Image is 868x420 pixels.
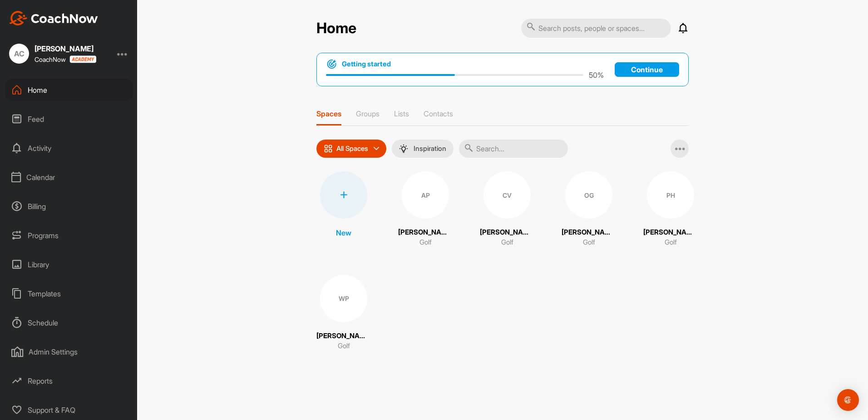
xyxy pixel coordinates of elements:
div: Admin Settings [5,340,133,363]
p: Golf [583,237,595,248]
div: OG [565,171,612,219]
p: Golf [665,237,677,248]
img: icon [324,144,333,153]
img: CoachNow acadmey [69,55,96,63]
p: Contacts [424,109,453,118]
div: Calendar [5,166,133,189]
div: WP [320,275,367,322]
div: Templates [5,282,133,305]
div: Programs [5,224,133,247]
div: AP [402,171,449,219]
div: Reports [5,370,133,392]
p: Spaces [316,109,341,118]
input: Search posts, people or spaces... [521,19,671,38]
h2: Home [316,20,356,37]
div: Open Intercom Messenger [837,389,859,411]
div: Home [5,79,133,101]
a: WP[PERSON_NAME]Golf [316,275,371,351]
p: [PERSON_NAME] [398,227,453,238]
div: [PERSON_NAME] [35,45,96,52]
h1: Getting started [342,59,391,69]
p: Inspiration [414,145,446,152]
img: CoachNow [9,11,98,25]
a: CV[PERSON_NAME]Golf [480,171,534,248]
p: [PERSON_NAME] [562,227,616,238]
a: Continue [615,62,679,77]
p: 50 % [589,70,604,80]
div: Feed [5,108,133,130]
input: Search... [459,140,568,158]
div: AC [9,44,29,64]
p: All Spaces [336,145,368,152]
p: Groups [356,109,380,118]
div: CV [483,171,531,219]
div: Billing [5,195,133,218]
p: New [336,227,351,238]
div: CoachNow [35,55,96,63]
p: [PERSON_NAME] [480,227,534,238]
img: bullseye [326,59,337,70]
div: Schedule [5,311,133,334]
img: menuIcon [399,144,408,153]
a: OG[PERSON_NAME]Golf [562,171,616,248]
p: Golf [419,237,432,248]
div: Activity [5,137,133,160]
a: PH[PERSON_NAME]Golf [643,171,698,248]
p: Golf [338,341,350,351]
p: Lists [394,109,409,118]
a: AP[PERSON_NAME]Golf [398,171,453,248]
p: [PERSON_NAME] [643,227,698,238]
div: PH [647,171,694,219]
div: Library [5,253,133,276]
p: [PERSON_NAME] [316,331,371,341]
p: Golf [501,237,513,248]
